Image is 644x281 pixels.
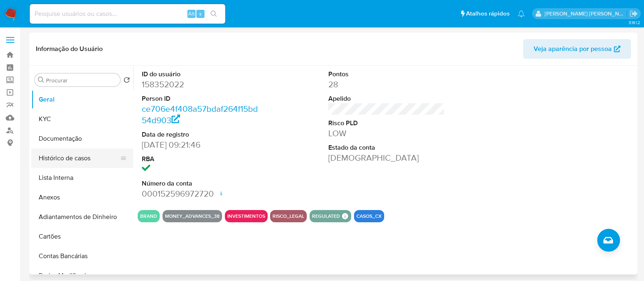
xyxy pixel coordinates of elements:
button: Procurar [38,77,44,83]
button: Geral [31,90,133,109]
dd: LOW [328,128,445,139]
dd: [DATE] 09:21:46 [142,139,258,150]
button: Contas Bancárias [31,246,133,266]
button: Adiantamentos de Dinheiro [31,207,133,227]
button: Retornar ao pedido padrão [123,77,130,86]
button: Veja aparência por pessoa [523,39,631,59]
dd: 158352022 [142,79,258,90]
a: Notificações [518,10,525,17]
dt: Risco PLD [328,119,445,128]
button: search-icon [205,8,222,20]
dt: RBA [142,155,258,164]
dt: Data de registro [142,130,258,139]
button: Histórico de casos [31,148,127,168]
dd: 000152596972720 [142,188,258,199]
dt: Person ID [142,94,258,103]
a: Sair [629,9,638,18]
dt: Pontos [328,70,445,79]
dt: ID do usuário [142,70,258,79]
input: Procurar [46,77,117,84]
button: Lista Interna [31,168,133,188]
span: s [199,10,202,18]
button: Anexos [31,188,133,207]
p: anna.almeida@mercadopago.com.br [545,10,627,18]
dt: Número da conta [142,179,258,188]
span: Veja aparência por pessoa [534,39,612,59]
dd: 28 [328,79,445,90]
dt: Estado da conta [328,143,445,152]
dd: [DEMOGRAPHIC_DATA] [328,152,445,164]
span: Atalhos rápidos [466,9,510,18]
button: Documentação [31,129,133,148]
a: ce706e4f408a57bdaf264f15bd54d903 [142,103,258,126]
dt: Apelido [328,94,445,103]
button: KYC [31,109,133,129]
button: Cartões [31,227,133,246]
span: Alt [188,10,195,18]
h1: Informação do Usuário [36,45,103,53]
input: Pesquise usuários ou casos... [30,9,225,19]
